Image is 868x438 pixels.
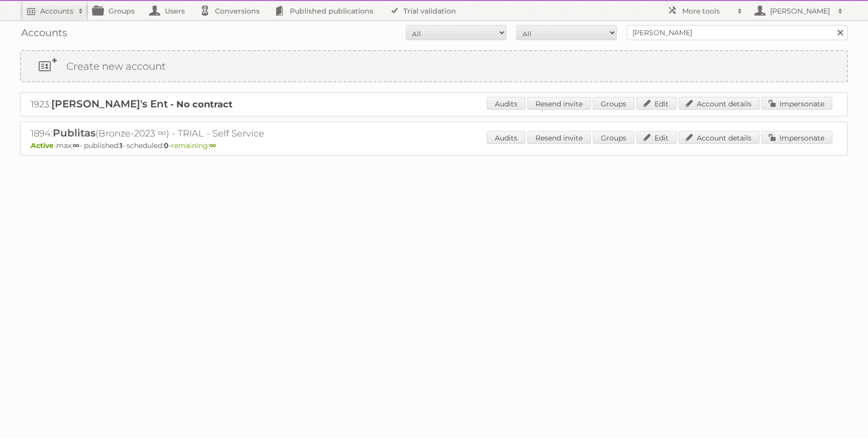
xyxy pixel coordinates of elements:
h2: Accounts [40,6,73,16]
span: [PERSON_NAME]'s Ent [51,98,168,110]
a: Groups [593,97,634,110]
a: Account details [679,131,759,144]
a: Resend invite [527,97,591,110]
strong: 0 [164,141,169,150]
a: Trial validation [383,1,466,20]
h2: More tools [682,6,732,16]
a: Published publications [270,1,383,20]
p: max: - published: - scheduled: - [31,141,837,150]
a: Audits [487,131,525,144]
a: Audits [487,97,525,110]
h2: 1894: (Bronze-2023 ∞) - TRIAL - Self Service [31,127,382,140]
a: More tools [662,1,747,20]
a: Edit [636,131,677,144]
a: Resend invite [527,131,591,144]
a: Impersonate [762,131,832,144]
h2: [PERSON_NAME] [768,6,833,16]
strong: 1 [120,141,122,150]
span: Publitas [53,127,95,139]
strong: ∞ [73,141,79,150]
a: Groups [593,131,634,144]
strong: ∞ [209,141,216,150]
a: Groups [88,1,145,20]
a: Users [145,1,195,20]
a: Create new account [21,51,847,81]
a: Accounts [20,1,88,20]
span: remaining: [171,141,216,150]
a: Account details [679,97,759,110]
a: Edit [636,97,677,110]
a: [PERSON_NAME] [747,1,848,20]
a: Conversions [195,1,270,20]
a: 1923:[PERSON_NAME]'s Ent - No contract [31,99,233,110]
a: Impersonate [762,97,832,110]
span: Active [31,141,56,150]
strong: - No contract [170,99,233,110]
